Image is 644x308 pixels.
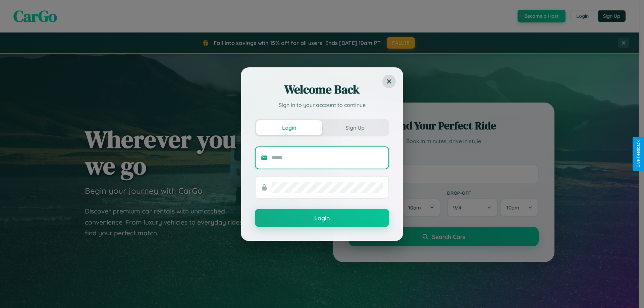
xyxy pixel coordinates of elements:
[255,209,389,227] button: Login
[255,101,389,109] p: Sign in to your account to continue
[322,120,388,135] button: Sign Up
[256,120,322,135] button: Login
[636,140,641,168] div: Give Feedback
[255,81,389,98] h2: Welcome Back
